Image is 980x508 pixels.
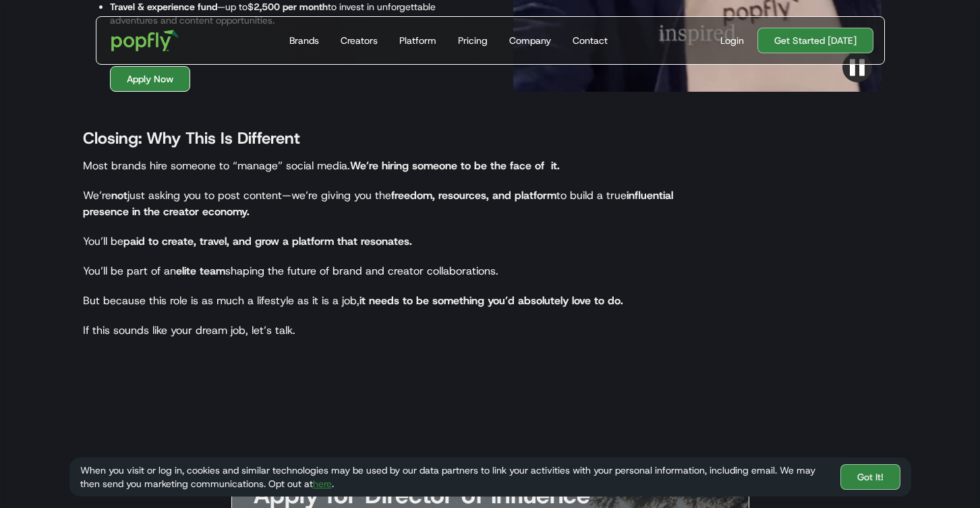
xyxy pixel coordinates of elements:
[504,17,556,64] a: Company
[83,158,717,174] p: Most brands hire someone to “manage” social media.
[509,34,551,47] div: Company
[83,188,717,220] p: We’re just asking you to post content—we’re giving you the to build a true
[248,1,328,13] strong: $2,500 per month
[80,463,830,490] div: When you visit or log in, cookies and similar technologies may be used by our data partners to li...
[83,233,717,250] p: You’ll be
[359,293,623,308] strong: it needs to be something you’d absolutely love to do.
[842,53,872,82] img: Pause video
[757,28,873,53] a: Get Started [DATE]
[715,34,749,47] a: Login
[110,66,190,92] a: Apply Now
[176,264,225,278] strong: elite team
[394,17,442,64] a: Platform
[567,17,613,64] a: Contact
[123,234,412,248] strong: paid to create, travel, and grow a platform that resonates.
[313,478,332,490] a: here
[83,188,673,219] strong: influential presence in the creator economy.
[840,464,900,490] a: Got It!
[453,17,493,64] a: Pricing
[720,34,744,47] div: Login
[110,1,217,13] strong: Travel & experience fund
[83,322,717,339] p: If this sounds like your dream job, let’s talk.
[350,159,560,173] strong: We’re hiring someone to be the face of it.
[83,128,300,149] strong: Closing: Why This Is Different
[111,188,127,202] strong: not
[458,34,488,47] div: Pricing
[341,34,378,47] div: Creators
[83,263,717,279] p: You’ll be part of an shaping the future of brand and creator collaborations.
[102,20,189,61] a: home
[573,34,608,47] div: Contact
[335,17,383,64] a: Creators
[83,293,717,309] p: But because this role is as much a lifestyle as it is a job,
[289,34,319,47] div: Brands
[391,188,556,202] strong: freedom, resources, and platform
[399,34,436,47] div: Platform
[284,17,324,64] a: Brands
